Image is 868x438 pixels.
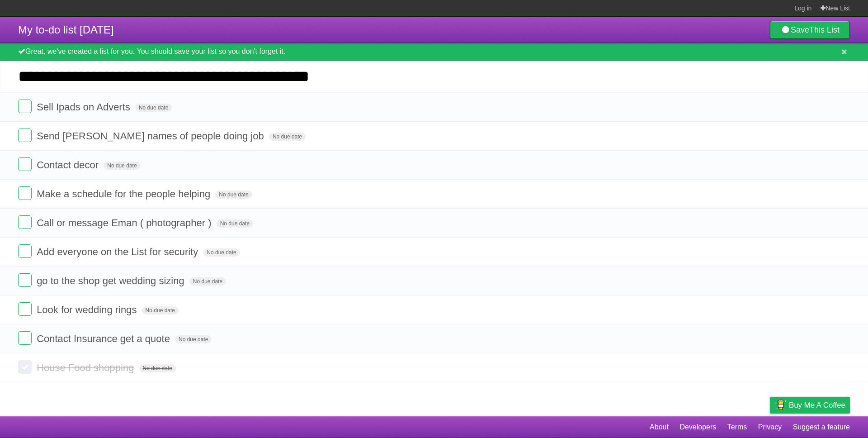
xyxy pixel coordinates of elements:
[18,273,32,287] label: Done
[37,304,139,315] span: Look for wedding rings
[37,333,172,344] span: Contact Insurance get a quote
[215,190,252,199] span: No due date
[774,397,787,413] img: Buy me a coffee
[189,277,226,286] span: No due date
[37,275,187,286] span: go to the shop get wedding sizing
[727,419,747,436] a: Terms
[18,100,32,113] label: Done
[203,248,240,257] span: No due date
[18,186,32,200] label: Done
[770,21,850,39] a: SaveThis List
[217,219,253,228] span: No due date
[793,419,850,436] a: Suggest a feature
[37,101,132,113] span: Sell Ipads on Adverts
[139,364,176,372] span: No due date
[37,217,213,229] span: Call or message Eman ( photographer )
[18,24,114,36] span: My to-do list [DATE]
[18,129,32,142] label: Done
[18,331,32,345] label: Done
[37,246,200,257] span: Add everyone on the List for security
[104,162,140,170] span: No due date
[770,397,850,414] a: Buy me a coffee
[758,419,782,436] a: Privacy
[37,130,266,142] span: Send [PERSON_NAME] names of people doing job
[135,104,172,112] span: No due date
[37,159,101,171] span: Contact decor
[18,215,32,229] label: Done
[269,133,306,141] span: No due date
[37,362,136,373] span: House Food shopping
[18,244,32,258] label: Done
[37,188,212,200] span: Make a schedule for the people helping
[142,306,179,314] span: No due date
[18,360,32,374] label: Done
[679,419,716,436] a: Developers
[809,25,840,34] b: This List
[650,419,669,436] a: About
[175,335,212,343] span: No due date
[789,397,845,413] span: Buy me a coffee
[18,157,32,171] label: Done
[18,302,32,316] label: Done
